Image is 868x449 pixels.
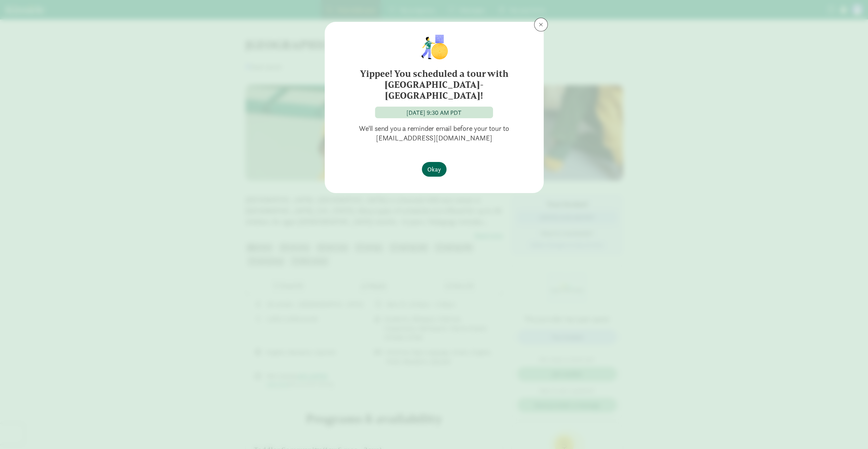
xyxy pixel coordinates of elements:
span: Okay [427,165,441,174]
p: We'll send you a reminder email before your tour to [EMAIL_ADDRESS][DOMAIN_NAME] [336,124,533,143]
h6: Yippee! You scheduled a tour with [GEOGRAPHIC_DATA]- [GEOGRAPHIC_DATA]! [338,68,530,101]
img: illustration-child1.png [417,33,451,60]
div: [DATE] 9:30 AM PDT [406,108,462,117]
button: Okay [422,162,446,177]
